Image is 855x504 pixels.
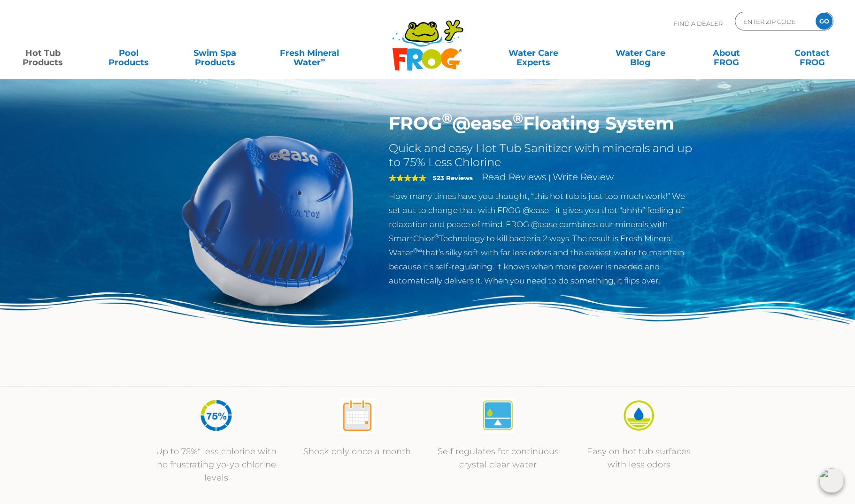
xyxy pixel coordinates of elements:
h2: Quick and easy Hot Tub Sanitizer with minerals and up to 75% Less Chlorine [389,141,695,169]
sup: ®∞ [413,247,422,254]
a: Water CareExperts [479,44,588,62]
a: PoolProducts [95,44,162,62]
img: atease-icon-self-regulates [480,398,516,433]
h1: FROG @ease Floating System [389,113,695,134]
span: 5 [389,174,426,182]
sup: ® [434,233,439,240]
p: Self regulates for continuous crystal clear water [437,445,559,471]
sup: ∞ [321,56,325,63]
p: Shock only once a month [296,445,418,458]
strong: 523 Reviews [433,174,473,182]
p: Up to 75%* less chlorine with no frustrating yo-yo chlorine levels [155,445,277,484]
img: openIcon [819,468,844,493]
img: icon-atease-easy-on [621,398,656,433]
a: Water CareBlog [607,44,673,62]
span: | [548,173,551,182]
a: AboutFROG [693,44,759,62]
img: icon-atease-75percent-less [199,398,234,433]
img: hot-tub-product-atease-system.png [160,113,375,328]
sup: ® [513,110,523,126]
input: Zip Code Form [742,15,806,28]
a: Hot TubProducts [9,44,76,62]
a: Read Reviews [482,171,547,183]
p: Easy on hot tub surfaces with less odors [578,445,700,471]
p: Find A Dealer [674,12,723,35]
a: Swim SpaProducts [181,44,248,62]
a: ContactFROG [779,44,846,62]
p: How many times have you thought, “this hot tub is just too much work!” We set out to change that ... [389,189,695,288]
input: GO [816,13,832,30]
a: Write Review [553,171,614,183]
a: Fresh MineralWater∞ [268,44,351,62]
sup: ® [442,110,452,126]
img: atease-icon-shock-once [339,398,375,433]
